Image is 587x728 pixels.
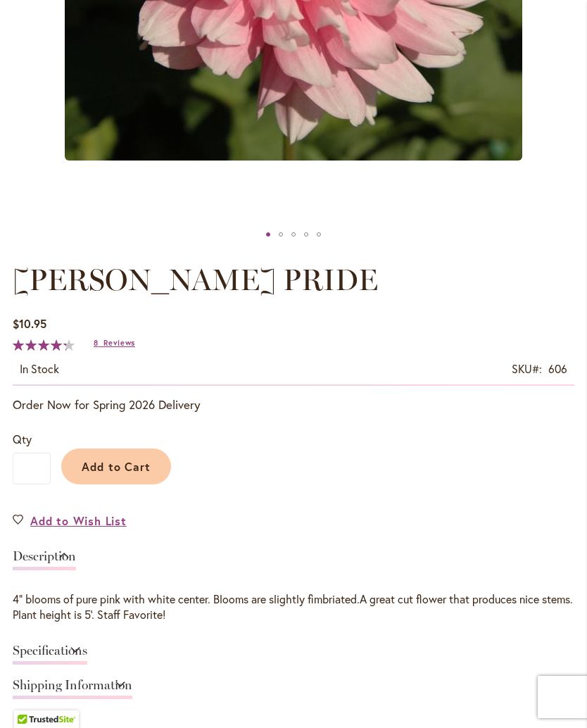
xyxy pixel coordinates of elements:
[274,224,287,245] div: CHILSON'S PRIDE
[512,361,542,376] strong: SKU
[13,591,574,624] div: 4" blooms of pure pink with white center. Blooms are slightly fimbriated.A great cut flower that ...
[61,448,171,484] button: Add to Cart
[94,338,135,348] a: 8 Reviews
[13,644,87,665] a: Specifications
[13,679,132,699] a: Shipping Information
[13,543,574,707] div: Detailed Product Info
[13,316,46,331] span: $10.95
[82,459,151,474] span: Add to Cart
[20,361,59,376] span: In stock
[13,513,127,529] a: Add to Wish List
[11,678,50,717] iframe: Launch Accessibility Center
[300,224,313,245] div: CHILSON'S PRIDE
[13,550,76,570] a: Description
[548,361,567,377] div: 606
[94,338,99,348] span: 8
[13,396,574,413] p: Order Now for Spring 2026 Delivery
[287,224,300,245] div: CHILSON'S PRIDE
[30,513,127,529] span: Add to Wish List
[20,361,59,377] div: Availability
[262,224,274,245] div: CHILSON'S PRIDE
[13,339,75,351] div: 86%
[313,224,325,245] div: CHILSON'S PRIDE
[103,338,135,348] span: Reviews
[13,262,378,298] span: [PERSON_NAME] PRIDE
[13,432,32,446] span: Qty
